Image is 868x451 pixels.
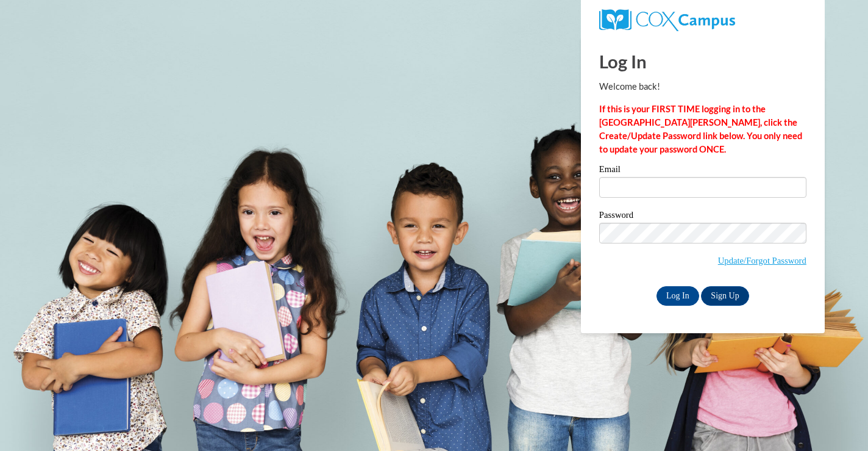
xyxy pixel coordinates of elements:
p: Welcome back! [599,80,806,93]
a: Sign Up [701,286,749,306]
a: COX Campus [599,14,735,24]
a: Update/Forgot Password [718,256,806,265]
label: Password [599,211,806,223]
input: Log In [656,286,699,306]
h1: Log In [599,49,806,74]
strong: If this is your FIRST TIME logging in to the [GEOGRAPHIC_DATA][PERSON_NAME], click the Create/Upd... [599,104,802,154]
img: COX Campus [599,9,735,31]
label: Email [599,165,806,177]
